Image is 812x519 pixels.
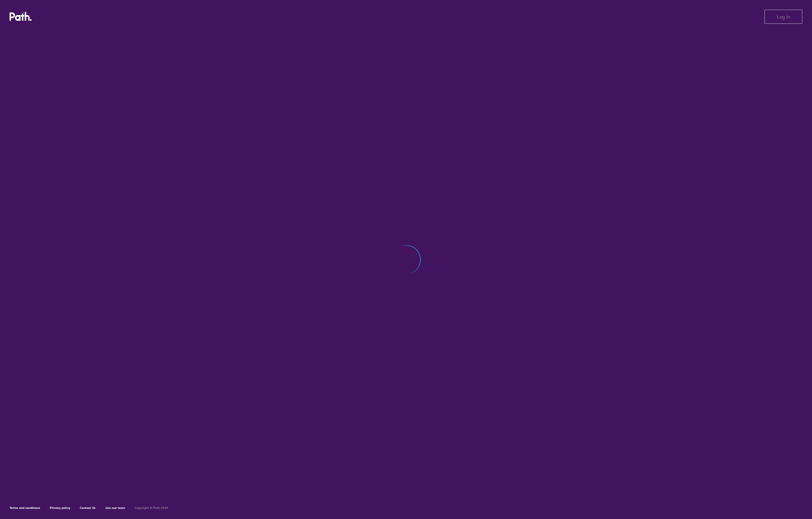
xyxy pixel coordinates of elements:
a: Join our team [105,506,125,510]
button: Log in [764,10,802,24]
a: Privacy policy [50,506,70,510]
a: Terms and conditions [10,506,40,510]
a: Contact Us [80,506,96,510]
span: Log in [777,14,790,19]
h6: Copyright © Path 2018 [135,506,168,510]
